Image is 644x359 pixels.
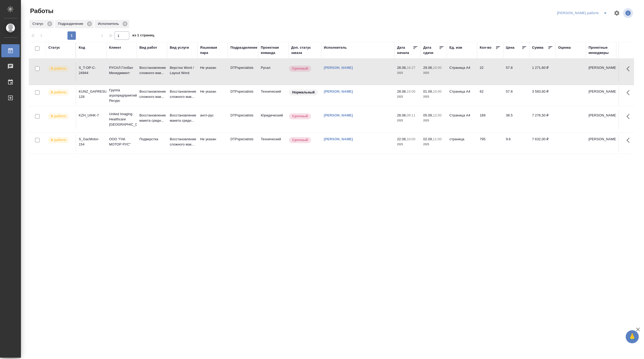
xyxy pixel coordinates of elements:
div: S_GacMotor-154 [79,137,104,147]
p: ООО "ГАК МОТОР РУС" [109,137,134,147]
td: Технический [258,134,289,152]
div: Исполнитель выполняет работу [47,89,73,96]
p: 02.09, [423,137,433,141]
button: 🙏 [626,330,639,343]
p: 01.09, [423,89,433,93]
div: Исполнитель [95,20,129,28]
p: 2025 [423,142,444,147]
p: 2025 [423,118,444,123]
p: United Imaging Healthcare [GEOGRAPHIC_DATA] [109,111,134,127]
div: Доп. статус заказа [291,45,319,55]
div: Цена [506,45,515,50]
div: Код [79,45,85,50]
td: [PERSON_NAME] [586,110,616,128]
p: Подверстка [139,137,165,142]
p: РУСАЛ Глобал Менеджмент [109,65,134,76]
td: 1 271,60 ₽ [529,63,556,81]
div: KUNZ_GAPRESURS-128 [79,89,104,99]
p: 10:00 [433,89,442,93]
a: [PERSON_NAME] [324,89,353,93]
p: 2025 [397,94,418,99]
td: [PERSON_NAME] [586,63,616,81]
td: DTPspecialists [228,134,258,152]
td: Не указан [197,63,228,81]
p: 15:00 [407,89,415,93]
span: Настроить таблицу [611,7,623,19]
span: 🙏 [628,331,637,342]
td: DTPspecialists [228,86,258,105]
p: Восстановление сложного мак... [139,89,165,99]
div: Языковая пара [200,45,225,55]
td: Юридический [258,110,289,128]
p: В работе [51,137,66,143]
p: 29.08, [423,66,433,70]
p: Подразделение [58,21,85,26]
td: [PERSON_NAME] [586,134,616,152]
p: 2025 [397,142,418,147]
td: Страница А4 [447,86,477,105]
a: [PERSON_NAME] [324,66,353,70]
td: Русал [258,63,289,81]
p: Верстка Word / Layout Word [170,65,195,76]
td: 62 [477,86,503,105]
p: Нормальный [292,90,315,95]
p: 09:11 [407,113,415,117]
td: 38.5 [503,110,529,128]
p: Статус [32,21,45,26]
p: 12:00 [433,113,442,117]
p: Исполнитель [98,21,121,26]
td: DTPspecialists [228,110,258,128]
td: 57.8 [503,63,529,81]
p: 28.08, [397,66,407,70]
div: Кол-во [480,45,492,50]
div: Исполнитель выполняет работу [47,113,73,120]
div: Вид услуги [170,45,189,50]
p: Срочный [292,66,308,71]
a: [PERSON_NAME] [324,137,353,141]
p: 11:00 [433,137,442,141]
p: В работе [51,66,66,71]
div: Статус [29,20,54,28]
td: [PERSON_NAME] [586,86,616,105]
div: Проектные менеджеры [589,45,614,55]
td: DTPspecialists [228,63,258,81]
span: Работы [29,7,53,15]
p: Восстановление сложного мак... [139,65,165,76]
p: В работе [51,90,66,95]
div: Дата начала [397,45,413,55]
div: Проектная команда [261,45,286,55]
p: 2025 [423,94,444,99]
td: 3 583,60 ₽ [529,86,556,105]
div: Сумма [532,45,543,50]
div: Подразделение [230,45,257,50]
div: Статус [48,45,60,50]
div: Исполнитель выполняет работу [47,65,73,72]
td: 22 [477,63,503,81]
button: Здесь прячутся важные кнопки [623,63,636,75]
div: Клиент [109,45,121,50]
button: Здесь прячутся важные кнопки [623,86,636,99]
p: Восстановление сложного мак... [170,89,195,99]
span: Посмотреть информацию [623,8,634,18]
p: 10:00 [433,66,442,70]
p: Срочный [292,114,308,119]
p: 28.08, [397,89,407,93]
td: 189 [477,110,503,128]
td: Не указан [197,134,228,152]
div: Ед. изм [449,45,462,50]
td: 7 276,50 ₽ [529,110,556,128]
td: страница [447,134,477,152]
div: S_T-OP-C-24944 [79,65,104,76]
p: В работе [51,114,66,119]
p: 05.09, [423,113,433,117]
td: Страница А4 [447,63,477,81]
a: [PERSON_NAME] [324,113,353,117]
p: 16:27 [407,66,415,70]
p: Группа агропредприятий Ресурс [109,88,134,103]
div: KZH_UIHK-7 [79,113,104,118]
p: 28.08, [397,113,407,117]
p: Срочный [292,137,308,143]
td: 9.6 [503,134,529,152]
td: Страница А4 [447,110,477,128]
p: 10:00 [407,137,415,141]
